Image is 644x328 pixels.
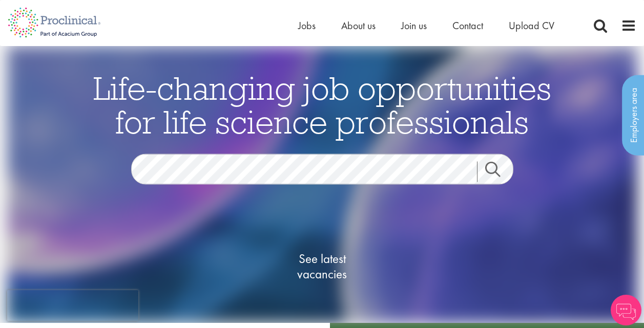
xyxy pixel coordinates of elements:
[271,251,373,281] span: See latest vacancies
[7,290,138,321] iframe: reCAPTCHA
[477,161,521,182] a: Job search submit button
[271,210,373,322] a: See latestvacancies
[401,19,427,32] a: Join us
[298,19,316,32] a: Jobs
[7,46,637,323] img: candidate home
[452,19,483,32] a: Contact
[509,19,554,32] a: Upload CV
[341,19,376,32] a: About us
[93,67,551,142] span: Life-changing job opportunities for life science professionals
[611,295,641,325] img: Chatbot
